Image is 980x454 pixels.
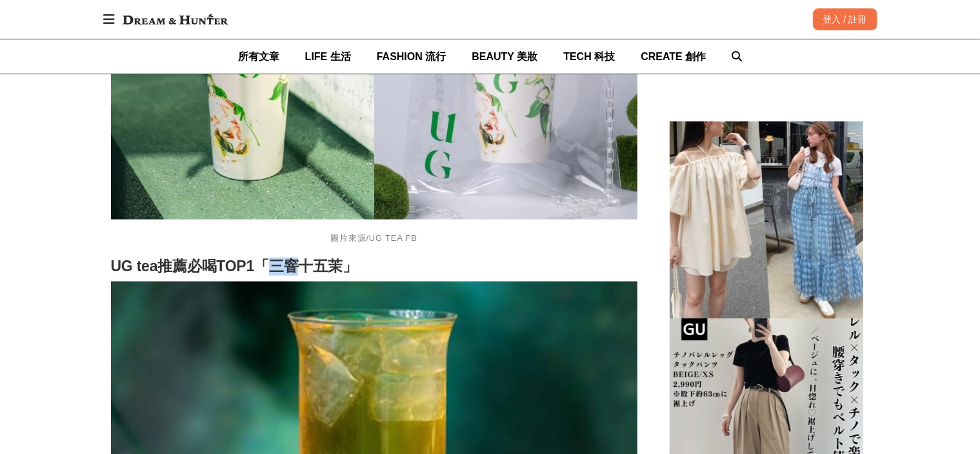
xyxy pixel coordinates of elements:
[330,233,417,243] span: 圖片來源/UG TEA FB
[377,39,446,74] a: FASHION 流行
[305,51,351,62] span: LIFE 生活
[472,51,537,62] span: BEAUTY 美妝
[238,39,279,74] a: 所有文章
[641,51,706,62] span: CREATE 創作
[305,39,351,74] a: LIFE 生活
[111,258,637,276] h2: UG tea推薦必喝TOP1「三窨十五茉」
[641,39,706,74] a: CREATE 創作
[563,39,615,74] a: TECH 科技
[238,51,279,62] span: 所有文章
[116,8,234,31] img: Dream & Hunter
[813,8,877,30] div: 登入 / 註冊
[472,39,537,74] a: BEAUTY 美妝
[377,51,446,62] span: FASHION 流行
[563,51,615,62] span: TECH 科技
